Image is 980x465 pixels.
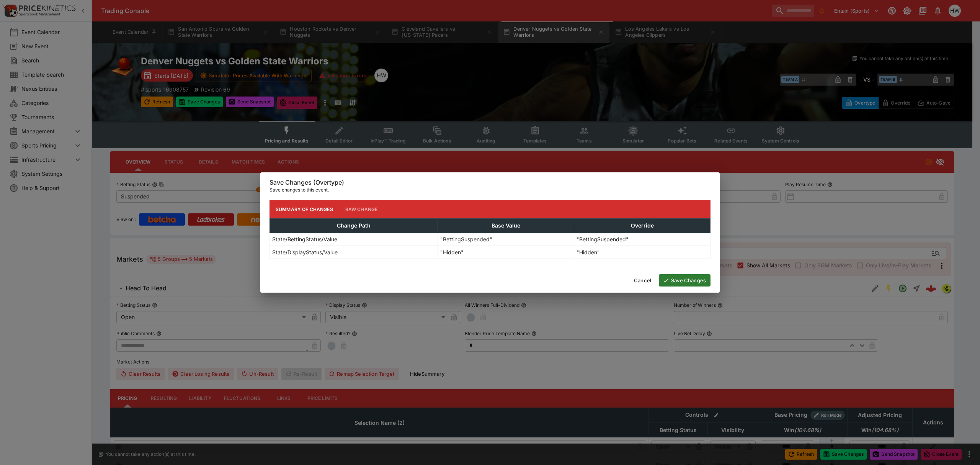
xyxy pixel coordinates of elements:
button: Cancel [629,274,656,287]
p: State/DisplayStatus/Value [272,248,338,256]
td: "Hidden" [438,246,574,259]
td: "BettingSuspended" [438,233,574,246]
button: Save Changes [659,274,710,287]
p: Save changes to this event. [269,186,710,194]
button: Summary of Changes [269,200,339,218]
th: Base Value [438,219,574,233]
th: Override [574,219,710,233]
p: State/BettingStatus/Value [272,235,337,243]
td: "Hidden" [574,246,710,259]
h6: Save Changes (Overtype) [269,178,710,187]
button: Raw Change [339,200,384,218]
th: Change Path [270,219,438,233]
td: "BettingSuspended" [574,233,710,246]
